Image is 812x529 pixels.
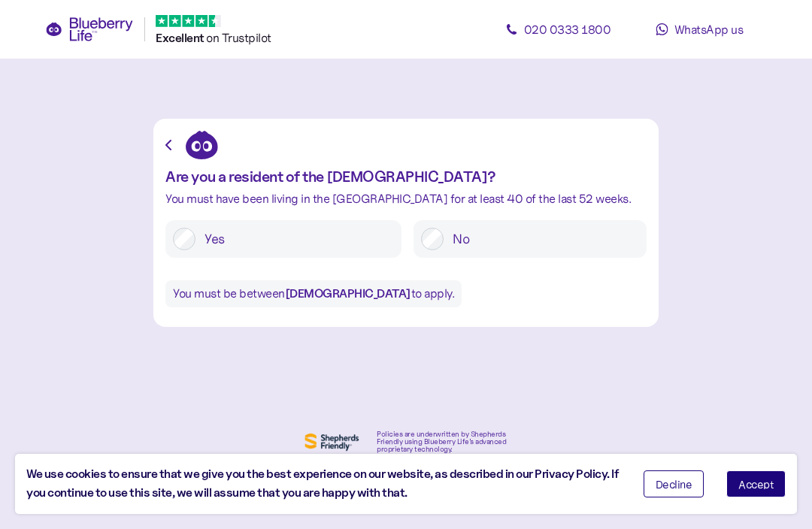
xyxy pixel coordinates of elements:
span: Decline [656,479,692,489]
div: You must be between to apply. [165,280,462,307]
a: 020 0333 1800 [490,14,626,44]
a: WhatsApp us [632,14,767,44]
span: on Trustpilot [206,30,271,45]
label: No [444,228,639,250]
button: Accept cookies [726,470,786,497]
span: 020 0333 1800 [524,22,611,37]
div: Policies are underwritten by Shepherds Friendly using Blueberry Life’s advanced proprietary techn... [377,431,511,453]
span: Accept [738,479,774,489]
span: WhatsApp us [674,22,744,37]
div: We use cookies to ensure that we give you the best experience on our website, as described in our... [26,465,621,503]
span: Excellent ️ [156,31,206,45]
b: [DEMOGRAPHIC_DATA] [285,286,411,301]
div: You must have been living in the [GEOGRAPHIC_DATA] for at least 40 of the last 52 weeks. [165,192,647,205]
div: Are you a resident of the [DEMOGRAPHIC_DATA]? [165,168,647,185]
img: Shephers Friendly [301,430,362,454]
label: Yes [195,228,394,250]
button: Decline cookies [644,470,704,497]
